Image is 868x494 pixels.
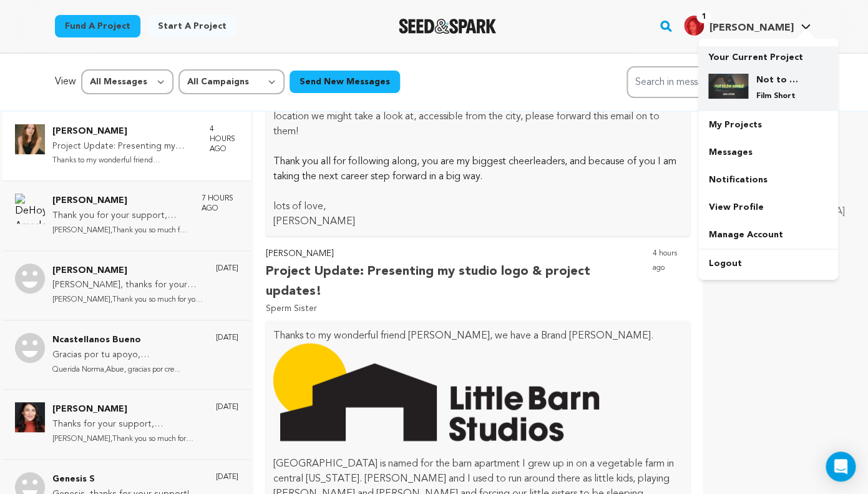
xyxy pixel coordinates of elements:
p: Thanks to my wonderful friend [PERSON_NAME], we have a Brand [PERSON_NAME]. [273,328,683,343]
p: [PERSON_NAME] [52,264,203,279]
span: Thank you all for following along, you are my biggest cheerleaders, and because of you I am takin... [273,156,676,181]
span: [PERSON_NAME] [709,23,793,33]
img: Ncastellanos Bueno Photo [15,333,45,363]
a: Logout [698,250,838,277]
a: Diane Z.'s Profile [681,13,813,36]
p: View [55,74,76,89]
img: 14bc09b53b3a6b58.jpg [708,74,748,99]
p: Thanks to my wonderful friend [PERSON_NAME]... [52,154,197,168]
p: Project Update: Presenting my studio logo & project updates! [266,261,645,301]
div: Diane Z.'s Profile [684,16,793,36]
a: Messages [698,139,838,166]
p: Your Current Project [708,46,828,64]
p: [PERSON_NAME],Thank you so much for your c... [52,293,203,307]
input: Search in messages... [627,66,814,98]
p: [PERSON_NAME] [52,402,203,417]
img: 1755645518-image1.png [273,343,599,441]
img: DeHoyos Amado Photo [15,194,45,224]
p: [PERSON_NAME] [273,214,683,229]
a: View Profile [698,194,838,221]
div: Open Intercom Messenger [826,452,856,482]
h4: Not to be saved [756,74,801,86]
p: Project Update: Presenting my studio logo & project updates! [52,139,197,154]
a: Seed&Spark Homepage [399,19,497,34]
p: 7 hours ago [202,194,238,214]
p: Genesis S [52,472,189,487]
p: [DATE] [216,402,238,412]
p: [DATE] [216,264,238,274]
p: [PERSON_NAME] [266,246,645,261]
p: Film Short [756,91,801,101]
a: Manage Account [698,221,838,249]
p: [PERSON_NAME],Thank you so much for your... [52,432,203,447]
button: Send New Messages [290,71,400,93]
a: Your Current Project Not to be saved Film Short [708,46,828,111]
p: lots of love, [273,199,683,214]
img: Cerridwyn McCaffrey Photo [15,124,45,154]
a: Notifications [698,166,838,194]
p: Thank you for your support, [PERSON_NAME]! [52,209,189,224]
p: Querida Norma,Abue, gracias por cre... [52,363,203,377]
img: cb39b16e30f3465f.jpg [684,16,704,36]
p: Ncastellanos Bueno [52,333,203,348]
p: [PERSON_NAME] [52,124,197,139]
p: Sperm Sister [266,301,645,316]
span: Diane Z.'s Profile [681,13,813,39]
a: My Projects [698,111,838,139]
img: Joselo Sanchez Photo [15,264,45,294]
a: Start a project [148,15,237,37]
p: [PERSON_NAME] [52,194,189,209]
p: Thanks for your support, [PERSON_NAME]! [52,417,203,432]
img: Valeria Ayala Photo [15,402,45,432]
p: [DATE] [216,333,238,343]
p: 4 hours ago [652,246,690,316]
p: [PERSON_NAME], thanks for your support! [52,278,203,293]
span: 1 [696,11,711,23]
img: Seed&Spark Logo Dark Mode [399,19,497,34]
p: [DATE] [216,472,238,482]
p: 4 hours ago [210,124,239,154]
p: [PERSON_NAME],Thank you so much for your co... [52,224,189,238]
a: Fund a project [55,15,140,37]
p: Gracias por tu apoyo, [PERSON_NAME]! [52,348,203,363]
